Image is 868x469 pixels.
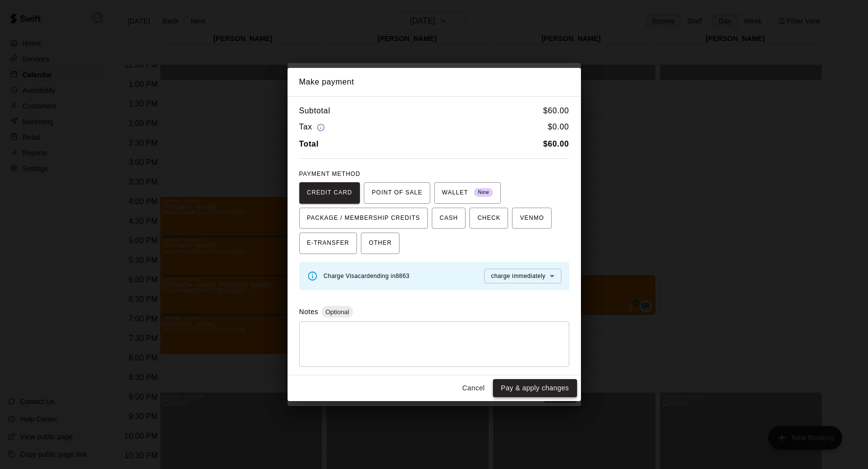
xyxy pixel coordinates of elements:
h6: Tax [299,121,328,134]
span: New [474,186,493,199]
button: WALLET New [434,182,501,204]
button: CHECK [469,208,508,229]
h6: $ 0.00 [548,121,569,134]
button: Pay & apply changes [493,379,577,397]
button: Cancel [458,379,489,397]
span: Charge Visa card ending in 8863 [324,273,410,279]
span: VENMO [520,211,544,226]
span: WALLET [442,185,493,201]
button: PACKAGE / MEMBERSHIP CREDITS [299,208,428,229]
span: E-TRANSFER [307,235,350,251]
span: CHECK [477,211,500,226]
b: Total [299,140,319,148]
span: charge immediately [491,273,545,279]
button: OTHER [361,233,400,254]
button: CREDIT CARD [299,182,360,204]
button: POINT OF SALE [364,182,430,204]
span: CASH [440,211,458,226]
span: PACKAGE / MEMBERSHIP CREDITS [307,211,421,226]
h6: $ 60.00 [543,105,569,117]
span: OTHER [369,235,392,251]
span: POINT OF SALE [372,185,422,201]
span: Optional [321,308,353,316]
h2: Make payment [288,68,581,96]
h6: Subtotal [299,105,331,117]
span: PAYMENT METHOD [299,171,360,177]
button: E-TRANSFER [299,233,357,254]
b: $ 60.00 [543,140,569,148]
span: CREDIT CARD [307,185,353,201]
label: Notes [299,308,318,316]
button: VENMO [512,208,552,229]
button: CASH [432,208,466,229]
